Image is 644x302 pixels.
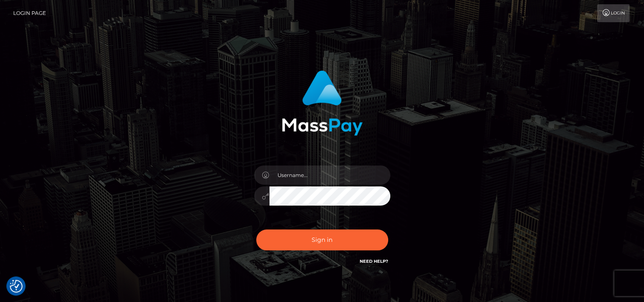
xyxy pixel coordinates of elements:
input: Username... [269,166,390,185]
img: MassPay Login [282,70,363,136]
a: Login [597,4,630,22]
button: Sign in [256,229,388,250]
a: Need Help? [360,258,388,264]
a: Login Page [13,4,46,22]
button: Consent Preferences [10,280,23,293]
img: Revisit consent button [10,280,23,293]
